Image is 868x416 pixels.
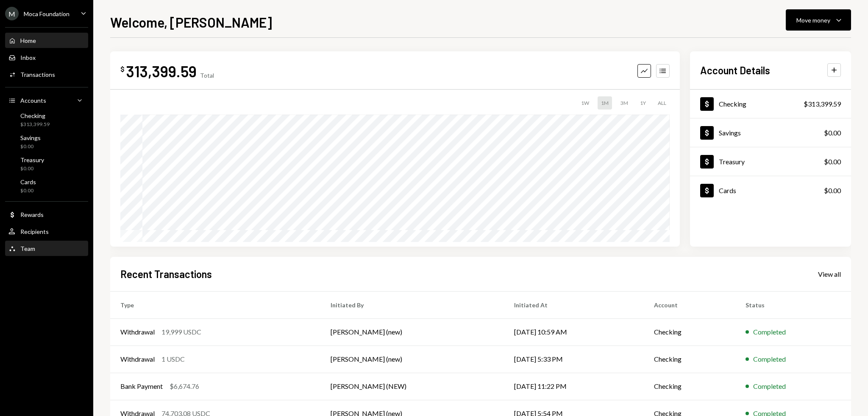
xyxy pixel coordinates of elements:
[5,7,19,20] div: M
[824,157,841,167] div: $0.00
[5,33,88,48] a: Home
[617,96,632,110] div: 3M
[654,96,670,110] div: ALL
[719,100,746,108] div: Checking
[796,16,830,25] div: Move money
[5,132,88,152] a: Savings$0.00
[644,346,735,373] td: Checking
[120,65,125,73] div: $
[20,143,41,150] div: $0.00
[120,354,155,364] div: Withdrawal
[504,373,644,400] td: [DATE] 11:22 PM
[20,245,35,252] div: Team
[818,270,841,278] div: View all
[161,327,201,337] div: 19,999 USDC
[20,71,55,78] div: Transactions
[120,381,163,391] div: Bank Payment
[24,10,70,17] div: Moca Foundation
[504,318,644,346] td: [DATE] 10:59 AM
[753,327,786,337] div: Completed
[804,99,841,109] div: $313,399.59
[161,354,185,364] div: 1 USDC
[753,381,786,391] div: Completed
[120,327,155,337] div: Withdrawal
[20,187,36,194] div: $0.00
[5,241,88,256] a: Team
[120,267,212,281] h2: Recent Transactions
[690,147,851,176] a: Treasury$0.00
[110,14,272,31] h1: Welcome, [PERSON_NAME]
[753,354,786,364] div: Completed
[20,121,50,128] div: $313,399.59
[824,128,841,138] div: $0.00
[504,291,644,318] th: Initiated At
[644,318,735,346] td: Checking
[504,346,644,373] td: [DATE] 5:33 PM
[5,224,88,239] a: Recipients
[20,97,46,104] div: Accounts
[320,291,504,318] th: Initiated By
[5,176,88,196] a: Cards$0.00
[690,176,851,205] a: Cards$0.00
[20,156,44,163] div: Treasury
[5,67,88,82] a: Transactions
[5,154,88,174] a: Treasury$0.00
[20,54,36,61] div: Inbox
[824,186,841,196] div: $0.00
[644,291,735,318] th: Account
[320,318,504,346] td: [PERSON_NAME] (new)
[598,96,612,110] div: 1M
[5,207,88,222] a: Rewards
[644,373,735,400] td: Checking
[578,96,593,110] div: 1W
[786,9,851,31] button: Move money
[637,96,649,110] div: 1Y
[719,186,736,194] div: Cards
[5,50,88,65] a: Inbox
[818,269,841,278] a: View all
[735,291,851,318] th: Status
[719,157,745,166] div: Treasury
[20,178,36,186] div: Cards
[20,134,41,141] div: Savings
[320,346,504,373] td: [PERSON_NAME] (new)
[20,211,44,218] div: Rewards
[200,72,214,79] div: Total
[320,373,504,400] td: [PERSON_NAME] (NEW)
[690,90,851,118] a: Checking$313,399.59
[20,228,49,235] div: Recipients
[20,165,44,172] div: $0.00
[126,62,197,81] div: 313,399.59
[170,381,199,391] div: $6,674.76
[5,93,88,108] a: Accounts
[20,112,50,119] div: Checking
[700,63,770,77] h2: Account Details
[110,291,320,318] th: Type
[690,118,851,147] a: Savings$0.00
[5,110,88,130] a: Checking$313,399.59
[719,129,741,137] div: Savings
[20,37,36,44] div: Home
